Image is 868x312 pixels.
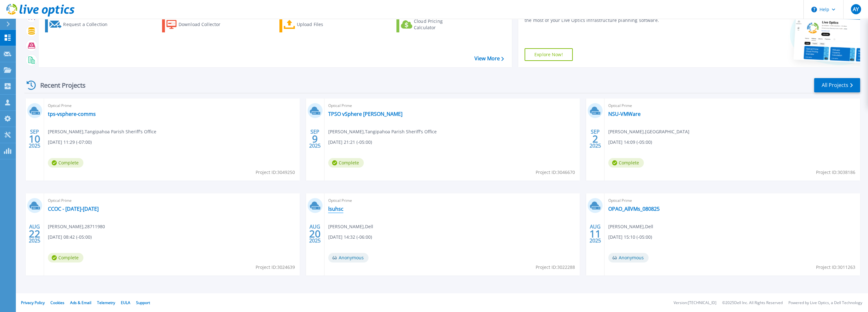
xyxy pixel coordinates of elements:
a: Request a Collection [45,17,116,32]
span: 10 [29,136,40,142]
a: lsuhsc [328,206,343,212]
a: EULA [121,300,130,305]
span: 11 [590,231,601,236]
a: Privacy Policy [21,300,45,305]
span: Project ID: 3011263 [816,264,855,271]
a: CCOC - [DATE]-[DATE] [48,206,99,212]
span: Project ID: 3038186 [816,169,855,176]
span: Anonymous [608,253,649,262]
span: Complete [48,253,83,262]
span: Project ID: 3024639 [256,264,295,271]
li: Powered by Live Optics, a Dell Technology [788,301,862,305]
a: TPSO vSphere [PERSON_NAME] [328,111,402,117]
div: SEP 2025 [589,127,601,150]
span: Optical Prime [328,102,576,109]
a: Support [136,300,150,305]
div: Cloud Pricing Calculator [414,18,465,31]
span: Complete [328,158,364,168]
a: tps-vsphere-comms [48,111,96,117]
span: [DATE] 11:29 (-07:00) [48,139,92,146]
span: [DATE] 15:10 (-05:00) [608,234,652,241]
a: NSU-VMWare [608,111,641,117]
a: Upload Files [279,17,350,32]
span: Complete [608,158,644,168]
a: Cookies [50,300,64,305]
span: [PERSON_NAME] , Tangipahoa Parish Sheriff's Office [328,128,437,135]
div: Recent Projects [24,77,94,93]
span: Project ID: 3049250 [256,169,295,176]
li: © 2025 Dell Inc. All Rights Reserved [722,301,783,305]
span: AY [853,7,859,12]
span: [DATE] 08:42 (-05:00) [48,234,92,241]
span: [DATE] 14:32 (-06:00) [328,234,372,241]
div: Upload Files [297,18,348,31]
span: [DATE] 14:09 (-05:00) [608,139,652,146]
span: [DATE] 21:21 (-05:00) [328,139,372,146]
span: Optical Prime [328,197,576,204]
div: AUG 2025 [309,222,321,245]
span: [PERSON_NAME] , [GEOGRAPHIC_DATA] [608,128,689,135]
span: 2 [592,136,598,142]
span: Complete [48,158,83,168]
span: Optical Prime [48,102,296,109]
span: [PERSON_NAME] , Dell [608,223,653,230]
a: Download Collector [162,17,233,32]
a: Ads & Email [70,300,91,305]
div: AUG 2025 [589,222,601,245]
span: Optical Prime [608,197,856,204]
a: All Projects [814,78,860,92]
span: 22 [29,231,40,236]
span: [PERSON_NAME] , 28711980 [48,223,105,230]
span: [PERSON_NAME] , Tangipahoa Parish Sheriff's Office [48,128,156,135]
span: Optical Prime [608,102,856,109]
span: 9 [312,136,318,142]
span: Anonymous [328,253,369,262]
a: Explore Now! [525,48,573,61]
a: Cloud Pricing Calculator [396,17,467,32]
a: Telemetry [97,300,115,305]
span: [PERSON_NAME] , Dell [328,223,373,230]
li: Version: [TECHNICAL_ID] [674,301,716,305]
span: Project ID: 3046670 [536,169,575,176]
div: SEP 2025 [29,127,41,150]
div: SEP 2025 [309,127,321,150]
span: Optical Prime [48,197,296,204]
span: 20 [309,231,321,236]
div: Download Collector [179,18,229,31]
span: Project ID: 3022288 [536,264,575,271]
a: View More [474,56,504,62]
a: OPAO_AllVMs_080825 [608,206,660,212]
div: AUG 2025 [29,222,41,245]
div: Request a Collection [63,18,114,31]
